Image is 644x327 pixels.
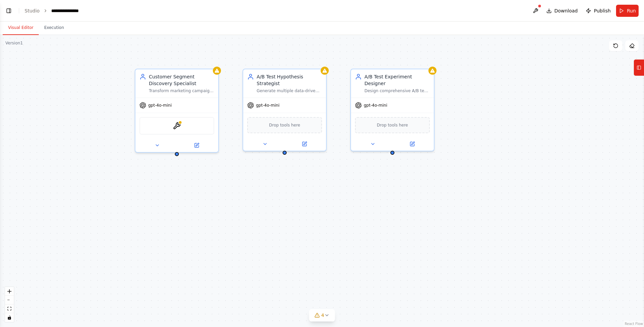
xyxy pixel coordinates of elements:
button: zoom in [5,287,14,296]
span: gpt-4o-mini [148,103,172,108]
div: A/B Test Hypothesis Strategist [257,73,322,87]
span: Run [627,7,636,14]
button: 4 [309,309,335,322]
button: toggle interactivity [5,313,14,322]
div: Generate multiple data-driven hypothesis directions for A/B testing based on customer segment ins... [257,88,322,94]
span: Drop tools here [377,122,408,129]
button: Show left sidebar [4,6,13,15]
div: Transform marketing campaign intents into precise customer segments by analyzing data patterns, e... [149,88,214,94]
div: A/B Test Experiment Designer [364,73,430,87]
div: Customer Segment Discovery Specialist [149,73,214,87]
button: Execution [39,21,69,35]
span: gpt-4o-mini [364,103,387,108]
button: Publish [583,5,613,17]
img: SingleStoreSearchTool [173,122,181,130]
span: Download [554,7,578,14]
a: Studio [25,8,40,13]
div: Version 1 [5,40,23,46]
div: A/B Test Hypothesis StrategistGenerate multiple data-driven hypothesis directions for A/B testing... [243,69,327,151]
button: fit view [5,304,14,313]
button: Open in side panel [285,140,323,148]
span: Drop tools here [269,122,300,129]
span: Publish [594,7,611,14]
span: 4 [321,312,324,319]
div: Design comprehensive A/B test experiments including statistical parameters, sample size calculati... [364,88,430,94]
nav: breadcrumb [25,7,84,14]
div: React Flow controls [5,287,14,322]
button: Visual Editor [3,21,39,35]
span: gpt-4o-mini [256,103,280,108]
button: zoom out [5,296,14,304]
button: Open in side panel [393,140,431,148]
button: Download [544,5,581,17]
button: Run [616,5,639,17]
div: A/B Test Experiment DesignerDesign comprehensive A/B test experiments including statistical param... [350,69,434,151]
a: React Flow attribution [625,322,643,326]
button: Open in side panel [178,141,216,149]
div: Customer Segment Discovery SpecialistTransform marketing campaign intents into precise customer s... [135,69,219,153]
